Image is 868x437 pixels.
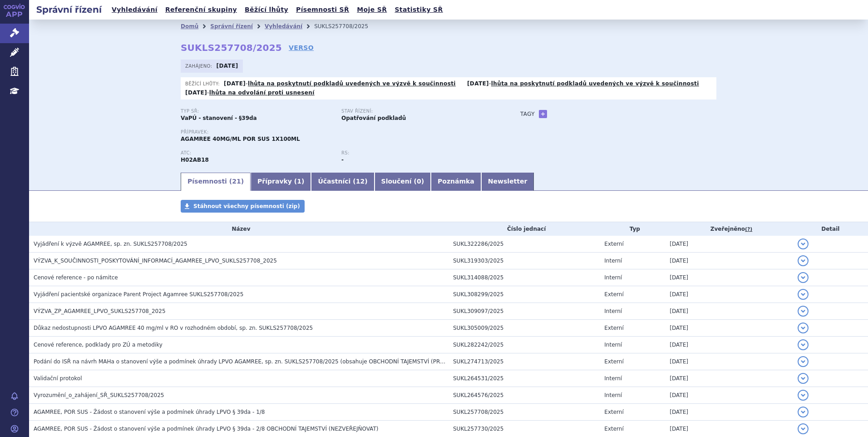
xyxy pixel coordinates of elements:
[392,4,445,16] a: Statistiky SŘ
[417,178,421,185] span: 0
[665,337,793,353] td: [DATE]
[242,4,291,16] a: Běžící lhůty
[604,291,623,298] span: Externí
[798,306,809,317] button: detail
[604,274,622,281] span: Interní
[224,80,456,87] p: -
[604,392,622,398] span: Interní
[449,303,600,320] td: SUKL309097/2025
[181,23,198,30] a: Domů
[224,80,246,87] strong: [DATE]
[185,89,207,96] strong: [DATE]
[798,356,809,367] button: detail
[181,115,257,121] strong: VaPÚ - stanovení - §39da
[185,80,222,87] span: Běžící lhůty:
[217,63,238,69] strong: [DATE]
[181,157,209,163] strong: VAMOROLON
[34,325,313,331] span: Důkaz nedostupnosti LPVO AGAMREE 40 mg/ml v RO v rozhodném období, sp. zn. SUKLS257708/2025
[604,258,622,264] span: Interní
[449,269,600,286] td: SUKL314088/2025
[34,258,277,264] span: VÝZVA_K_SOUČINNOSTI_POSKYTOVÁNÍ_INFORMACÍ_AGAMREE_LPVO_SUKLS257708_2025
[449,236,600,253] td: SUKL322286/2025
[467,80,489,87] strong: [DATE]
[163,4,240,16] a: Referenční skupiny
[449,404,600,421] td: SUKL257708/2025
[520,109,535,119] h3: Tagy
[265,23,302,30] a: Vyhledávání
[798,255,809,266] button: detail
[356,178,365,185] span: 12
[185,89,315,96] p: -
[665,222,793,236] th: Zveřejněno
[449,387,600,404] td: SUKL264576/2025
[181,200,305,213] a: Stáhnout všechny písemnosti (zip)
[798,272,809,283] button: detail
[798,238,809,249] button: detail
[604,409,623,415] span: Externí
[209,89,315,96] a: lhůta na odvolání proti usnesení
[798,339,809,350] button: detail
[604,426,623,432] span: Externí
[34,409,265,415] span: AGAMREE, POR SUS - Žádost o stanovení výše a podmínek úhrady LPVO § 39da - 1/8
[604,308,622,314] span: Interní
[604,375,622,382] span: Interní
[665,303,793,320] td: [DATE]
[665,387,793,404] td: [DATE]
[297,178,301,185] span: 1
[798,407,809,417] button: detail
[251,173,311,191] a: Přípravky (1)
[311,173,374,191] a: Účastníci (12)
[665,236,793,253] td: [DATE]
[181,42,282,53] strong: SUKLS257708/2025
[665,370,793,387] td: [DATE]
[539,110,547,118] a: +
[449,353,600,370] td: SUKL274713/2025
[798,323,809,333] button: detail
[481,173,534,191] a: Newsletter
[34,241,187,247] span: Vyjádření k výzvě AGAMREE, sp. zn. SUKLS257708/2025
[449,286,600,303] td: SUKL308299/2025
[665,320,793,337] td: [DATE]
[34,274,118,281] span: Cenové reference - po námitce
[431,173,481,191] a: Poznámka
[34,308,166,314] span: VÝZVA_ZP_AGAMREE_LPVO_SUKLS257708_2025
[34,342,163,348] span: Cenové reference, podklady pro ZÚ a metodiky
[293,4,352,16] a: Písemnosti SŘ
[185,62,214,70] span: Zahájeno:
[491,80,699,87] a: lhůta na poskytnutí podkladů uvedených ve výzvě k součinnosti
[798,423,809,434] button: detail
[665,253,793,269] td: [DATE]
[341,150,493,156] p: RS:
[248,80,456,87] a: lhůta na poskytnutí podkladů uvedených ve výzvě k součinnosti
[354,4,390,16] a: Moje SŘ
[109,4,160,16] a: Vyhledávání
[181,173,251,191] a: Písemnosti (21)
[341,115,406,121] strong: Opatřování podkladů
[375,173,431,191] a: Sloučení (0)
[341,157,344,163] strong: -
[314,20,380,33] li: SUKLS257708/2025
[604,342,622,348] span: Interní
[232,178,241,185] span: 21
[289,43,314,52] a: VERSO
[449,222,600,236] th: Číslo jednací
[34,375,82,382] span: Validační protokol
[467,80,699,87] p: -
[449,320,600,337] td: SUKL305009/2025
[665,353,793,370] td: [DATE]
[449,370,600,387] td: SUKL264531/2025
[798,373,809,384] button: detail
[193,203,300,209] span: Stáhnout všechny písemnosti (zip)
[604,358,623,365] span: Externí
[793,222,868,236] th: Detail
[34,358,511,365] span: Podání do ISŘ na návrh MAHa o stanovení výše a podmínek úhrady LPVO AGAMREE, sp. zn. SUKLS257708/...
[798,289,809,300] button: detail
[449,253,600,269] td: SUKL319303/2025
[745,226,752,233] abbr: (?)
[665,404,793,421] td: [DATE]
[449,337,600,353] td: SUKL282242/2025
[181,109,332,114] p: Typ SŘ:
[665,269,793,286] td: [DATE]
[34,426,378,432] span: AGAMREE, POR SUS - Žádost o stanovení výše a podmínek úhrady LPVO § 39da - 2/8 OBCHODNÍ TAJEMSTVÍ...
[604,241,623,247] span: Externí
